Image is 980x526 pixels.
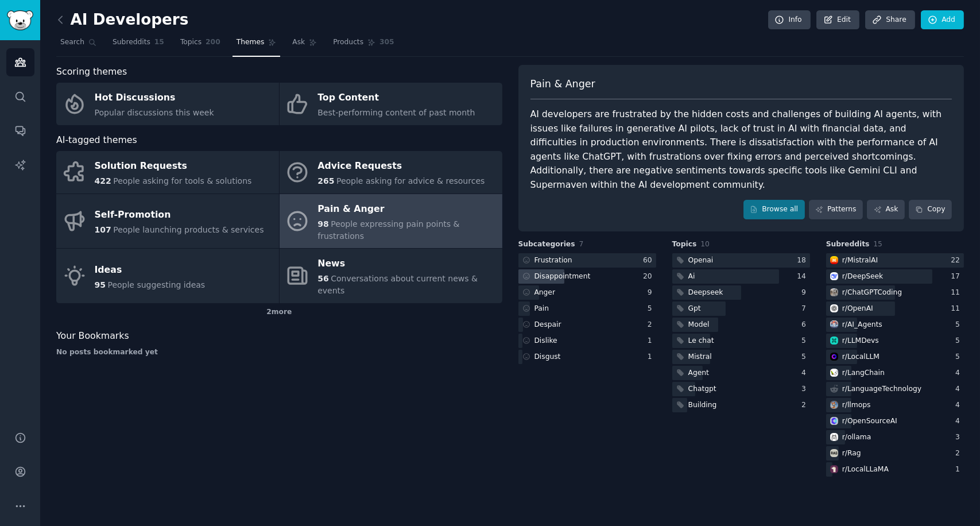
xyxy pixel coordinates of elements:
a: Frustration60 [518,253,656,268]
div: 5 [801,352,810,362]
span: Themes [237,37,265,48]
a: Mistral5 [672,350,810,364]
a: Search [56,33,100,57]
a: Agent4 [672,366,810,380]
div: Dislike [534,336,557,346]
div: 1 [648,352,656,362]
div: 3 [801,384,810,394]
div: 9 [801,288,810,298]
div: 22 [951,256,964,266]
a: Building2 [672,398,810,412]
img: OpenAI [830,304,838,312]
a: Gpt7 [672,301,810,316]
div: r/ LocalLLM [842,352,880,362]
a: Openai18 [672,253,810,268]
div: 11 [951,304,964,314]
a: Pain5 [518,301,656,316]
div: 4 [955,416,964,427]
span: Ask [292,37,305,48]
a: LLMDevsr/LLMDevs5 [826,334,964,348]
a: Edit [816,10,859,30]
span: 7 [579,240,584,248]
div: r/ OpenSourceAI [842,416,897,427]
img: OpenSourceAI [830,417,838,425]
span: People expressing pain points & frustrations [317,219,459,241]
span: Products [333,37,363,48]
a: llmopsr/llmops4 [826,398,964,412]
a: LocalLLMr/LocalLLM5 [826,350,964,364]
img: DeepSeek [830,272,838,280]
a: OpenAIr/OpenAI11 [826,301,964,316]
span: 98 [317,219,328,229]
div: No posts bookmarked yet [56,347,502,358]
a: Advice Requests265People asking for advice & resources [280,151,502,194]
a: Ask [288,33,321,57]
span: 95 [95,280,106,289]
span: People asking for advice & resources [336,176,485,185]
a: OpenSourceAIr/OpenSourceAI4 [826,414,964,428]
div: Frustration [534,256,572,266]
div: Ideas [95,261,206,279]
a: Solution Requests422People asking for tools & solutions [56,151,279,194]
a: LocalLLaMAr/LocalLLaMA1 [826,462,964,477]
a: Products305 [329,33,398,57]
div: r/ LLMDevs [842,336,879,346]
div: 4 [955,400,964,411]
span: 305 [379,37,394,48]
div: 60 [643,256,656,266]
span: AI-tagged themes [56,133,137,148]
span: People asking for tools & solutions [113,176,251,185]
a: Disgust1 [518,350,656,364]
span: 56 [317,274,328,283]
div: 2 more [56,303,502,322]
a: DeepSeekr/DeepSeek17 [826,269,964,284]
div: Despair [534,320,561,330]
div: 4 [801,368,810,378]
span: 200 [206,37,220,48]
a: Top ContentBest-performing content of past month [280,83,502,125]
div: 11 [951,288,964,298]
span: Your Bookmarks [56,329,129,343]
img: Rag [830,449,838,457]
div: 9 [648,288,656,298]
a: Topics200 [176,33,224,57]
div: 2 [648,320,656,330]
div: Openai [688,256,714,266]
div: r/ OpenAI [842,304,873,314]
div: Deepseek [688,288,723,298]
div: Pain [534,304,549,314]
img: GummySearch logo [7,10,33,30]
span: People launching products & services [113,225,264,234]
div: Top Content [317,89,475,107]
h2: AI Developers [56,11,188,29]
a: r/LanguageTechnology4 [826,382,964,396]
img: llmops [830,401,838,409]
img: ollama [830,433,838,441]
span: Pain & Anger [530,77,595,91]
a: News56Conversations about current news & events [280,249,502,303]
span: 265 [317,176,334,185]
div: 14 [797,272,810,282]
div: r/ MistralAI [842,256,878,266]
a: Anger9 [518,285,656,300]
div: 6 [801,320,810,330]
div: r/ AI_Agents [842,320,882,330]
a: MistralAIr/MistralAI22 [826,253,964,268]
div: Hot Discussions [95,89,214,107]
div: 18 [797,256,810,266]
a: Hot DiscussionsPopular discussions this week [56,83,279,125]
span: 15 [154,37,164,48]
div: Building [688,400,717,411]
img: MistralAI [830,256,838,264]
span: Topics [672,239,697,250]
a: Info [768,10,811,30]
a: Subreddits15 [109,33,168,57]
img: AI_Agents [830,320,838,328]
span: Search [60,37,84,48]
a: Disappointment20 [518,269,656,284]
div: Self-Promotion [95,206,264,225]
a: Deepseek9 [672,285,810,300]
div: Solution Requests [95,157,252,176]
a: Self-Promotion107People launching products & services [56,194,279,249]
div: 5 [955,336,964,346]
